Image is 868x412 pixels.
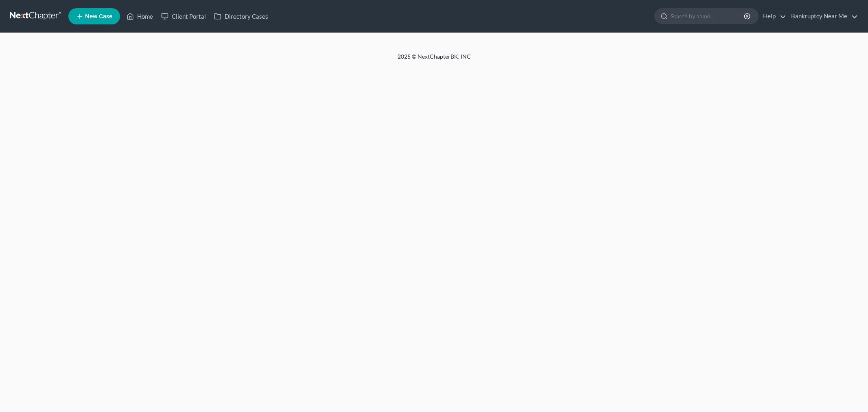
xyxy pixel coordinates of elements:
[202,53,666,67] div: 2025 © NextChapterBK, INC
[671,9,745,24] input: Search by name...
[157,9,210,24] a: Client Portal
[759,9,786,24] a: Help
[210,9,272,24] a: Directory Cases
[122,9,157,24] a: Home
[85,13,112,20] span: New Case
[787,9,858,24] a: Bankruptcy Near Me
